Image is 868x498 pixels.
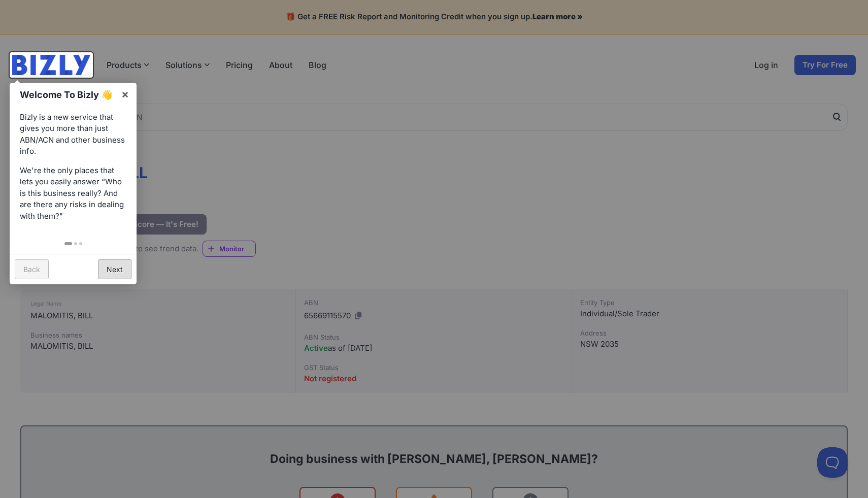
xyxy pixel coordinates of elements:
a: Next [98,259,131,279]
h1: Welcome To Bizly 👋 [20,88,116,102]
p: Bizly is a new service that gives you more than just ABN/ACN and other business info. [20,112,126,157]
a: × [114,83,137,106]
a: Back [15,259,49,279]
p: We're the only places that lets you easily answer “Who is this business really? And are there any... [20,165,126,222]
